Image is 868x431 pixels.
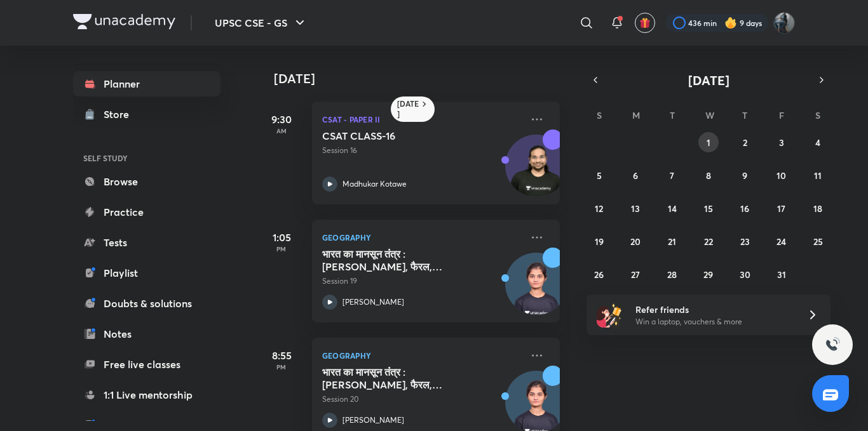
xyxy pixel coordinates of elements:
abbr: October 20, 2025 [630,235,641,248]
abbr: Monday [632,109,640,121]
button: avatar [635,13,655,33]
abbr: October 27, 2025 [631,269,640,281]
p: Session 16 [322,145,522,156]
h5: 1:05 [256,230,307,245]
p: Session 19 [322,275,522,287]
a: Tests [73,230,220,255]
div: Store [104,107,137,122]
button: October 7, 2025 [662,165,682,185]
abbr: October 16, 2025 [740,202,749,215]
button: October 28, 2025 [662,264,682,284]
abbr: Tuesday [670,109,675,121]
abbr: October 18, 2025 [813,202,822,215]
button: October 18, 2025 [808,198,828,218]
abbr: October 31, 2025 [777,269,786,281]
button: October 17, 2025 [771,198,792,218]
button: October 1, 2025 [698,132,719,152]
abbr: October 5, 2025 [597,169,602,182]
a: Notes [73,321,220,347]
p: Session 20 [322,394,522,405]
abbr: Sunday [597,109,602,121]
img: Avatar [506,142,567,202]
button: October 9, 2025 [735,165,755,185]
button: October 27, 2025 [625,264,646,284]
button: October 24, 2025 [771,231,792,251]
img: Avatar [506,260,567,321]
p: PM [256,245,307,253]
h6: Refer friends [635,303,792,316]
abbr: October 22, 2025 [704,235,713,248]
h5: भारत का मानसून तंंत्र : एडमंड हेली, फैरल, कोटेश्‍वरम् व यीन का सिद्धांत [322,366,480,391]
p: Geography [322,230,522,245]
img: streak [724,17,737,29]
button: October 16, 2025 [735,198,755,218]
button: October 20, 2025 [625,231,646,251]
button: October 5, 2025 [589,165,609,185]
p: [PERSON_NAME] [342,414,404,426]
button: October 4, 2025 [808,132,828,152]
button: October 12, 2025 [589,198,609,218]
abbr: October 21, 2025 [668,235,676,248]
abbr: Thursday [742,109,747,121]
button: October 22, 2025 [698,231,719,251]
a: Browse [73,169,220,194]
button: October 30, 2025 [735,264,755,284]
p: [PERSON_NAME] [342,296,404,308]
button: October 15, 2025 [698,198,719,218]
button: October 2, 2025 [735,132,755,152]
h5: 8:55 [256,348,307,363]
h6: [DATE] [397,99,419,119]
abbr: October 8, 2025 [706,169,711,182]
a: Company Logo [73,14,175,32]
abbr: October 28, 2025 [667,269,677,281]
button: October 23, 2025 [735,231,755,251]
abbr: October 2, 2025 [743,136,747,149]
img: ttu [825,337,840,352]
abbr: October 17, 2025 [777,202,785,215]
h5: 9:30 [256,112,307,127]
abbr: October 9, 2025 [742,169,747,182]
abbr: October 11, 2025 [814,169,822,182]
a: 1:1 Live mentorship [73,382,220,408]
abbr: October 25, 2025 [813,235,823,248]
abbr: October 13, 2025 [631,202,640,215]
img: Komal [773,12,795,34]
abbr: October 15, 2025 [704,202,713,215]
abbr: October 30, 2025 [740,269,750,281]
button: October 13, 2025 [625,198,646,218]
abbr: October 10, 2025 [776,169,786,182]
a: Free live classes [73,352,220,377]
a: Planner [73,71,220,96]
button: [DATE] [604,71,813,89]
h4: [DATE] [274,71,573,86]
h5: CSAT CLASS-16 [322,129,480,142]
abbr: October 26, 2025 [594,269,604,281]
abbr: October 12, 2025 [595,202,603,215]
h5: भारत का मानसून तंंत्र : एडमंड हेली, फैरल, कोटेश्‍वरम् व यीन का सिद्धांत [322,248,480,273]
button: October 10, 2025 [771,165,792,185]
p: Geography [322,348,522,363]
abbr: October 3, 2025 [779,136,784,149]
abbr: Wednesday [705,109,714,121]
p: Madhukar Kotawe [342,178,407,190]
p: AM [256,127,307,135]
img: Company Logo [73,14,175,29]
abbr: October 6, 2025 [633,169,638,182]
p: Win a laptop, vouchers & more [635,316,792,328]
button: UPSC CSE - GS [207,10,315,36]
abbr: Saturday [815,109,820,121]
button: October 8, 2025 [698,165,719,185]
abbr: October 23, 2025 [740,235,750,248]
abbr: Friday [779,109,784,121]
button: October 21, 2025 [662,231,682,251]
a: Practice [73,199,220,225]
a: Playlist [73,260,220,286]
p: PM [256,363,307,371]
button: October 14, 2025 [662,198,682,218]
button: October 6, 2025 [625,165,646,185]
abbr: October 19, 2025 [595,235,604,248]
a: Store [73,102,220,127]
abbr: October 7, 2025 [670,169,674,182]
button: October 11, 2025 [808,165,828,185]
button: October 29, 2025 [698,264,719,284]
